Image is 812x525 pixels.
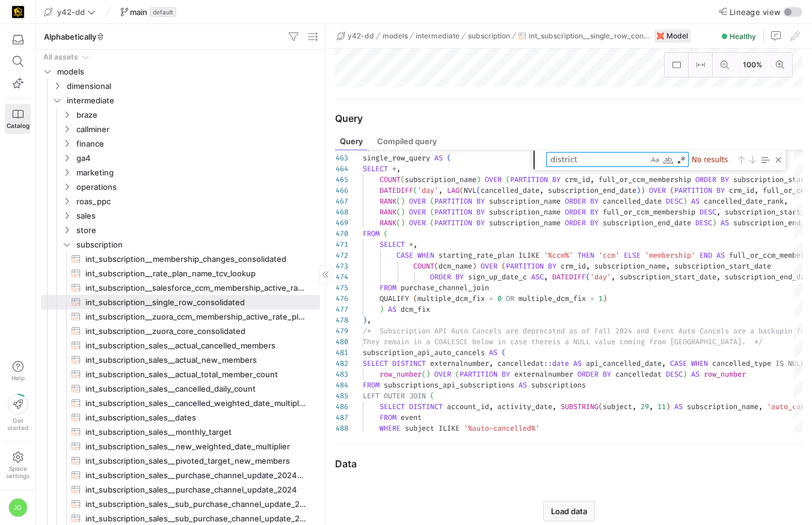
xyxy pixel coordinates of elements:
div: All assets [43,53,78,61]
span: multiple_dcm_fix [417,294,485,303]
div: Press SPACE to select this row. [41,266,320,281]
span: int_subscription_sales__monthly_target​​​​​​​​​​ [85,425,306,439]
div: Press SPACE to select this row. [41,165,320,180]
span: , [754,186,758,195]
span: sales [76,209,318,223]
span: int_subscription_sales__actual_new_members​​​​​​​​​​ [85,353,306,367]
span: RANK [380,207,396,217]
span: ) [476,175,481,184]
div: Press SPACE to select this row. [41,50,320,64]
div: 475 [335,282,348,293]
span: ) [472,261,476,271]
span: SELECT [363,164,388,174]
div: Press SPACE to select this row. [41,338,320,353]
span: END [700,250,712,260]
div: No results [691,152,734,167]
span: COUNT [380,175,401,184]
a: int_subscription_sales__actual_total_member_count​​​​​​​​​​ [41,367,320,381]
span: Get started [7,417,28,431]
span: BY [548,261,556,271]
div: 468 [335,207,348,217]
span: SELECT [380,240,405,249]
span: ) [603,294,607,303]
span: 'day' [590,272,611,282]
div: 470 [335,228,348,239]
span: crm_id [561,261,586,271]
span: AS [691,196,700,206]
span: CASE [396,250,413,260]
button: y42-dd [41,4,99,20]
div: 471 [335,239,348,250]
a: int_subscription__zuora_core_consolidated​​​​​​​​​​ [41,324,320,338]
span: BY [590,218,598,228]
span: Alphabetically [44,32,105,41]
button: int_subscription__single_row_consolidated [516,29,652,43]
div: Close (Escape) [774,155,783,165]
div: Press SPACE to select this row. [41,180,320,194]
span: DISTINCT [392,359,426,368]
div: Next Match (Enter) [748,155,757,165]
span: int_subscription_sales__pivoted_target_new_members​​​​​​​​​​ [85,454,306,468]
span: crm_id [729,186,754,195]
span: ga4 [76,151,318,165]
div: 480 [335,336,348,347]
span: , [590,175,594,184]
span: = [489,294,493,303]
span: purchase_channel_join [401,283,489,293]
button: subscription [466,29,512,43]
span: is a NULL value coming from [GEOGRAPHIC_DATA]. */ [552,337,763,347]
span: subscription [76,238,318,252]
span: multiple_dcm_fix [518,294,586,303]
span: ) [683,196,687,206]
a: int_subscription_sales__pivoted_target_new_members​​​​​​​​​​ [41,454,320,468]
span: DESC [666,196,683,206]
span: dcm_fix [401,305,430,314]
div: 482 [335,358,348,369]
span: Help [10,374,25,381]
span: AS [573,359,582,368]
span: int_subscription_sales__sub_purchase_channel_update_2024_forecast​​​​​​​​​​ [85,497,306,511]
span: y42-dd [348,32,374,40]
span: AS [716,250,725,260]
span: subscription_start_date [674,261,771,271]
div: Press SPACE to select this row. [41,281,320,295]
span: ASC [531,272,544,282]
span: braze [76,108,318,122]
div: Find in Selection (⌥⌘L) [758,153,772,166]
button: Alphabetically [41,29,108,44]
span: models [57,65,318,79]
div: Press SPACE to select this row. [41,108,320,122]
span: , [438,186,443,195]
a: int_subscription_sales__actual_new_members​​​​​​​​​​ [41,353,320,367]
span: ( [670,186,674,195]
span: AS [721,218,729,228]
span: ( [460,186,464,195]
span: crm_id [565,175,590,184]
div: 466 [335,185,348,196]
span: int_subscription__salesforce_ccm_membership_active_rate_plans​​​​​​​​​​ [85,281,306,295]
span: BY [716,186,725,195]
span: ORDER [565,196,586,206]
div: Match Whole Word (⌥⌘W) [662,154,674,166]
a: https://storage.googleapis.com/y42-prod-data-exchange/images/uAsz27BndGEK0hZWDFeOjoxA7jCwgK9jE472... [5,2,31,22]
span: PARTITION [510,175,548,184]
span: 'day' [417,186,438,195]
span: int_subscription__single_row_consolidated [529,32,650,40]
span: ORDER [565,207,586,217]
a: int_subscription__salesforce_ccm_membership_active_rate_plans​​​​​​​​​​ [41,281,320,295]
textarea: Find [547,153,648,166]
span: int_subscription_sales__purchase_channel_update_2024​​​​​​​​​​ [85,483,306,497]
a: int_subscription_sales__sub_purchase_channel_update_2024_forecast​​​​​​​​​​ [41,497,320,511]
span: subscription [468,32,510,40]
div: Use Regular Expression (⌥⌘R) [675,154,687,166]
span: FROM [363,229,380,238]
span: callminer [76,123,318,136]
div: 477 [335,304,348,315]
span: , [666,261,670,271]
div: Press SPACE to select this row. [41,79,320,93]
span: PARTITION [434,218,472,228]
button: JG [5,495,31,520]
span: , [367,315,371,325]
span: Load data [551,506,587,516]
span: 'ccm' [598,250,620,260]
